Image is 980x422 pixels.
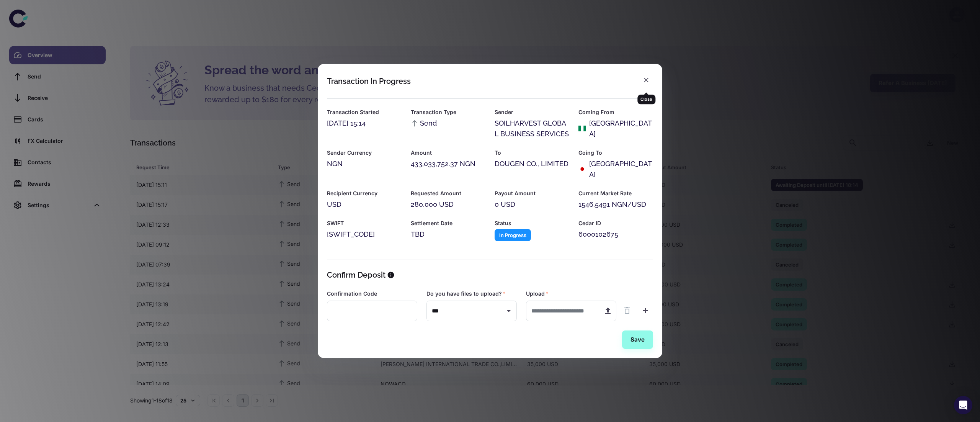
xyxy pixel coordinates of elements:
[578,149,653,157] h6: Going To
[578,219,653,227] h6: Cedar ID
[327,77,411,86] div: Transaction In Progress
[411,149,485,157] h6: Amount
[327,219,402,227] h6: SWIFT
[327,229,402,240] div: [SWIFT_CODE]
[411,159,485,169] div: 433,033,752.37 NGN
[589,159,653,180] div: [GEOGRAPHIC_DATA]
[526,290,549,298] label: Upload
[495,199,569,210] div: 0 USD
[578,229,653,240] div: 6000102675
[495,159,569,169] div: DOUGEN CO., LIMITED
[495,149,569,157] h6: To
[327,290,377,298] label: Confirmation Code
[327,159,402,169] div: NGN
[411,219,485,227] h6: Settlement Date
[327,189,402,198] h6: Recipient Currency
[495,231,531,239] span: In Progress
[495,189,569,198] h6: Payout Amount
[622,330,653,349] button: Save
[954,396,972,414] div: Open Intercom Messenger
[327,118,402,129] div: [DATE] 15:14
[495,108,569,116] h6: Sender
[327,149,402,157] h6: Sender Currency
[411,229,485,240] div: TBD
[411,118,437,129] span: Send
[411,189,485,198] h6: Requested Amount
[327,269,385,281] h5: Confirm Deposit
[503,306,514,316] button: Open
[411,199,485,210] div: 280,000 USD
[578,189,653,198] h6: Current Market Rate
[495,118,569,139] div: SOILHARVEST GLOBAL BUSINESS SERVICES
[426,290,506,298] label: Do you have files to upload?
[327,199,402,210] div: USD
[578,199,653,210] div: 1546.5491 NGN/USD
[327,108,402,116] h6: Transaction Started
[578,108,653,116] h6: Coming From
[637,95,655,104] div: Close
[411,108,485,116] h6: Transaction Type
[495,219,569,227] h6: Status
[589,118,653,139] div: [GEOGRAPHIC_DATA]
